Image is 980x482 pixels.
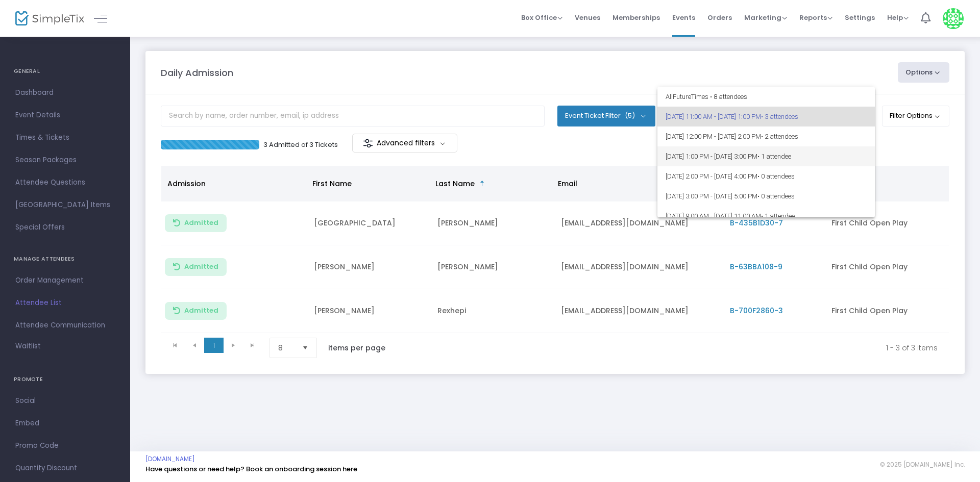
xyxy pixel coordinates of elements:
span: [DATE] 12:00 PM - [DATE] 2:00 PM [666,126,867,146]
span: [DATE] 9:00 AM - [DATE] 11:00 AM [666,206,867,226]
span: [DATE] 2:00 PM - [DATE] 4:00 PM [666,166,867,186]
span: • 2 attendees [761,133,798,140]
span: All Future Times • 8 attendees [666,87,867,107]
span: [DATE] 3:00 PM - [DATE] 5:00 PM [666,186,867,206]
span: • 0 attendees [757,192,795,200]
span: • 0 attendees [757,172,795,180]
span: • 1 attendee [757,153,791,160]
span: • 3 attendees [761,113,798,120]
span: [DATE] 1:00 PM - [DATE] 3:00 PM [666,146,867,166]
span: [DATE] 11:00 AM - [DATE] 1:00 PM [666,107,867,126]
span: • 1 attendee [761,212,795,220]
